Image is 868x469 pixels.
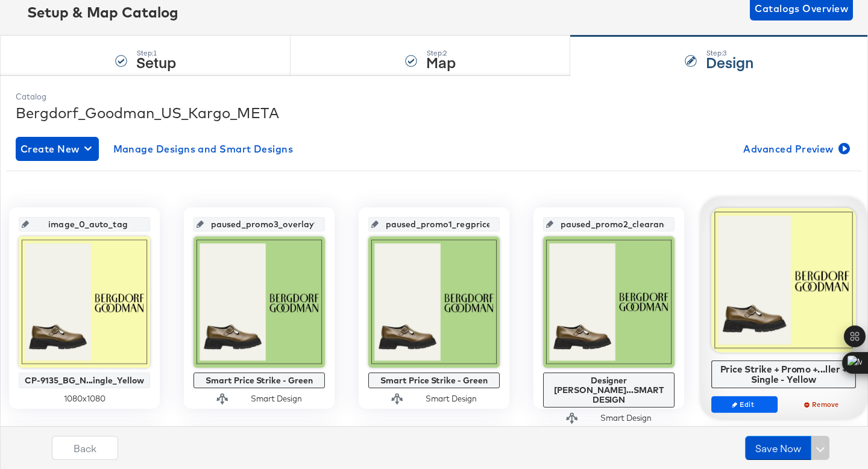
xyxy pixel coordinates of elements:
[546,376,671,404] div: Designer [PERSON_NAME]...SMART DESIGN
[22,376,147,385] div: CP-9135_BG_N...ingle_Yellow
[113,140,294,157] span: Manage Designs and Smart Designs
[715,364,853,385] div: Price Strike + Promo +...ller + Single - Yellow
[745,436,811,460] button: Save Now
[16,91,852,102] div: Catalog
[27,2,178,22] div: Setup & Map Catalog
[19,393,150,404] div: 1080 x 1080
[20,140,94,157] span: Create New
[706,52,753,72] strong: Design
[371,376,497,385] div: Smart Price Strike - Green
[197,376,322,385] div: Smart Price Strike - Green
[790,396,856,413] button: Remove
[426,393,477,404] div: Smart Design
[136,49,176,57] div: Step: 1
[108,137,298,161] button: Manage Designs and Smart Designs
[738,137,852,161] button: Advanced Preview
[136,52,176,72] strong: Setup
[52,436,118,460] button: Back
[795,400,851,409] span: Remove
[426,49,456,57] div: Step: 2
[717,400,772,409] span: Edit
[16,137,99,161] button: Create New
[251,393,302,404] div: Smart Design
[743,140,848,157] span: Advanced Preview
[706,49,753,57] div: Step: 3
[600,412,652,424] div: Smart Design
[16,102,852,123] div: Bergdorf_Goodman_US_Kargo_META
[426,52,456,72] strong: Map
[711,396,778,413] button: Edit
